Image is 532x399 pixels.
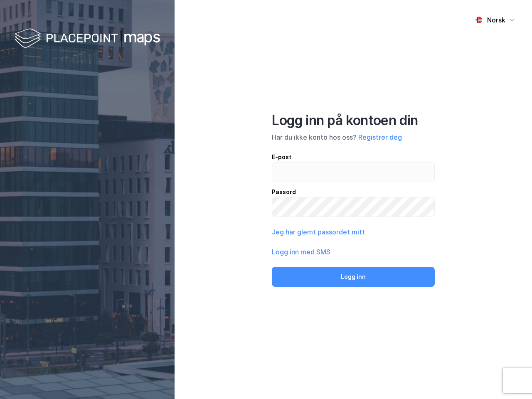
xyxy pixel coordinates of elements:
button: Logg inn med SMS [272,247,330,257]
button: Registrer deg [358,132,402,142]
div: Norsk [487,15,505,25]
div: Har du ikke konto hos oss? [272,132,435,142]
div: Logg inn på kontoen din [272,112,435,129]
img: logo-white.f07954bde2210d2a523dddb988cd2aa7.svg [15,27,160,51]
iframe: Chat Widget [490,359,532,399]
div: Passord [272,187,435,197]
button: Logg inn [272,267,435,287]
div: E-post [272,152,435,162]
button: Jeg har glemt passordet mitt [272,227,365,237]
